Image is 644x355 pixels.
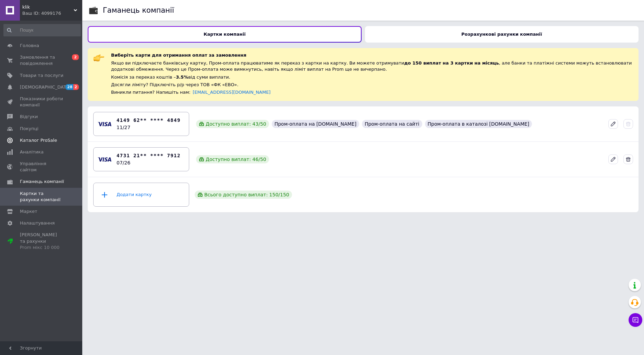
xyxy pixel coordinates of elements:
[272,120,359,128] div: Пром-оплата на [DOMAIN_NAME]
[20,149,44,155] span: Аналітика
[72,54,79,60] span: 2
[103,7,174,14] div: Гаманець компанії
[195,191,292,199] div: Всього доступно виплат: 150 / 150
[22,10,82,16] div: Ваш ID: 4099176
[20,137,57,144] span: Каталог ProSale
[629,313,642,327] button: Чат з покупцем
[20,84,71,90] span: [DEMOGRAPHIC_DATA]
[111,74,633,81] div: Комісія за переказ коштів – від суми виплати.
[65,84,73,90] span: 28
[20,96,63,108] span: Показники роботи компанії
[117,125,130,130] time: 11/27
[204,32,246,37] b: Картки компанії
[111,60,633,73] div: Якщо ви підключаєте банківську картку, Пром-оплата працюватиме як переказ з картки на картку. Ви ...
[117,160,130,165] time: 07/26
[73,84,79,90] span: 2
[193,90,270,95] a: [EMAIL_ADDRESS][DOMAIN_NAME]
[176,75,188,80] span: 3.5%
[20,161,63,173] span: Управління сайтом
[362,120,422,128] div: Пром-оплата на сайті
[404,60,499,66] span: до 150 виплат на 3 картки на місяць
[22,4,74,10] span: klik
[20,72,63,79] span: Товари та послуги
[3,24,81,36] input: Пошук
[196,155,269,163] div: Доступно виплат: 46 / 50
[425,120,532,128] div: Пром-оплата в каталозі [DOMAIN_NAME]
[20,54,63,67] span: Замовлення та повідомлення
[461,32,542,37] b: Розрахункові рахунки компанії
[20,126,38,132] span: Покупці
[20,220,55,226] span: Налаштування
[111,89,633,95] div: Виникли питання? Напишіть нам:
[196,120,269,128] div: Доступно виплат: 43 / 50
[98,184,185,205] div: Додати картку
[20,43,39,49] span: Головна
[20,208,37,215] span: Маркет
[20,114,38,120] span: Відгуки
[111,82,633,88] div: Досягли ліміту? Підключіть р/р через ТОВ «ФК «ЕВО».
[20,179,64,185] span: Гаманець компанії
[20,244,63,251] div: Prom мікс 10 000
[93,52,104,63] img: :point_right:
[111,53,246,58] span: Виберіть карти для отримання оплат за замовлення
[20,191,63,203] span: Картки та рахунки компанії
[20,232,63,251] span: [PERSON_NAME] та рахунки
